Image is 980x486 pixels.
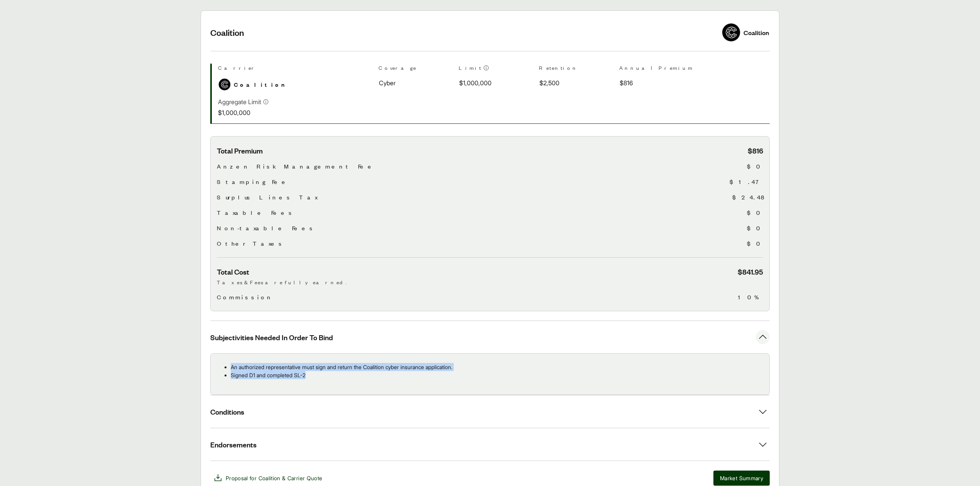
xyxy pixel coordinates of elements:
[217,223,316,233] span: Non-taxable Fees
[217,267,249,277] span: Total Cost
[210,407,244,417] span: Conditions
[217,278,763,286] p: Taxes & Fees are fully earned.
[217,292,274,302] span: Commission
[747,162,763,171] span: $0
[748,146,763,155] span: $816
[218,108,269,117] p: $1,000,000
[218,64,372,75] th: Carrier
[210,440,257,449] span: Endorsements
[217,239,285,248] span: Other Taxes
[234,80,288,89] span: Coalition
[713,471,770,486] button: Market Summary
[379,78,395,88] span: Cyber
[459,64,533,75] th: Limit
[378,64,453,75] th: Coverage
[619,64,693,75] th: Annual Premium
[217,208,295,217] span: Taxable Fees
[738,292,763,302] span: 10%
[210,395,770,428] button: Conditions
[219,79,230,90] img: Coalition logo
[747,239,763,248] span: $0
[218,97,261,106] p: Aggregate Limit
[539,64,613,75] th: Retention
[620,78,633,88] span: $816
[210,428,770,461] button: Endorsements
[259,475,280,481] span: Coalition
[732,192,763,202] span: $24.48
[226,474,322,482] span: Proposal for
[720,474,763,482] span: Market Summary
[743,27,769,38] div: Coalition
[747,208,763,217] span: $0
[217,192,317,202] span: Surplus Lines Tax
[210,27,713,38] h2: Coalition
[231,371,763,379] p: Signed D1 and completed SL-2
[539,78,559,88] span: $2,500
[747,223,763,233] span: $0
[210,332,333,342] span: Subjectivities Needed In Order To Bind
[282,475,322,481] span: & Carrier Quote
[231,363,763,371] p: An authorized representative must sign and return the Coalition cyber insurance application.
[459,78,492,88] span: $1,000,000
[217,177,289,186] span: Stamping Fee
[217,162,375,171] span: Anzen Risk Management Fee
[738,267,763,277] span: $841.95
[210,321,770,353] button: Subjectivities Needed In Order To Bind
[217,146,263,155] span: Total Premium
[210,470,325,486] button: Proposal for Coalition & Carrier Quote
[730,177,763,186] span: $1.47
[722,24,740,41] img: Coalition logo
